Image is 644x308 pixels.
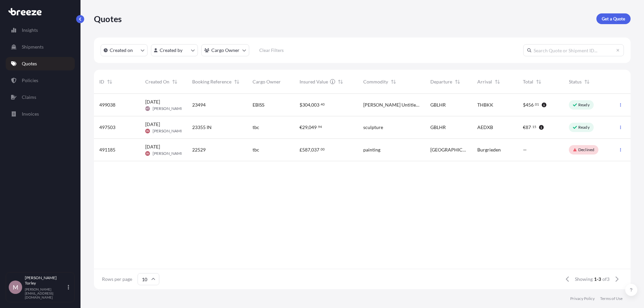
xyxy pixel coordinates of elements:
span: painting [363,146,380,153]
span: 049 [309,125,317,130]
span: , [310,147,311,152]
button: Sort [535,78,543,86]
span: € [300,125,302,130]
span: $ [523,103,526,107]
p: [PERSON_NAME] Torley [25,275,66,286]
span: IN [146,150,149,157]
span: [PERSON_NAME] [153,106,184,111]
span: MT [146,105,150,112]
p: Quotes [22,60,37,67]
span: 497503 [99,124,115,131]
span: Created On [145,78,169,85]
span: 23494 [192,102,206,108]
span: . [320,103,320,106]
span: Booking Reference [192,78,231,85]
span: 94 [318,126,322,128]
p: Invoices [22,111,39,117]
span: M [13,284,18,291]
button: Clear Filters [253,45,290,56]
button: Sort [493,78,501,86]
span: Departure [430,78,452,85]
a: Get a Quote [596,13,631,24]
span: . [320,148,320,150]
p: Quotes [94,13,122,24]
span: Cargo Owner [253,78,281,85]
span: 587 [302,147,310,152]
span: [PERSON_NAME] Untitled, 2023 Oil, Flashe on linen, wooden frame 52.3 x 41.9 x 4 cm / 20 ½ x 16 ½ ... [363,102,420,108]
a: Claims [6,90,75,104]
span: 00 [321,148,325,150]
span: . [531,126,532,128]
span: GBLHR [430,102,446,108]
input: Search Quote or Shipment ID... [523,44,624,56]
span: . [534,103,535,106]
span: 23355 IN [192,124,212,131]
p: Get a Quote [602,15,625,22]
a: Policies [6,74,75,87]
span: 29 [302,125,308,130]
p: Created on [110,47,133,54]
button: cargoOwner Filter options [201,44,249,56]
span: [GEOGRAPHIC_DATA] [430,146,467,153]
button: Sort [336,78,344,86]
p: Insights [22,27,38,34]
a: Quotes [6,57,75,70]
span: 15 [532,126,536,128]
span: — [523,146,527,153]
p: Cargo Owner [211,47,239,54]
a: Privacy Policy [570,296,595,301]
p: Ready [578,125,590,130]
span: 1-3 [594,276,601,283]
span: ID [99,78,104,85]
button: Sort [453,78,462,86]
span: $ [300,103,302,107]
span: Total [523,78,533,85]
p: Created by [160,47,182,54]
button: Sort [106,78,114,86]
span: AEDXB [477,124,493,131]
span: , [310,103,311,107]
span: , [308,125,309,130]
p: Policies [22,77,38,84]
p: Clear Filters [259,47,284,54]
a: Invoices [6,107,75,121]
p: [PERSON_NAME][EMAIL_ADDRESS][DOMAIN_NAME] [25,287,66,299]
p: Claims [22,94,36,101]
button: createdBy Filter options [151,44,198,56]
span: € [523,125,526,130]
span: Insured Value [300,78,328,85]
span: 456 [526,103,534,107]
span: [PERSON_NAME] [153,151,184,156]
a: Insights [6,23,75,37]
p: Ready [578,102,590,108]
span: sculpture [363,124,383,131]
span: IN [146,128,149,134]
p: Terms of Use [600,296,623,301]
span: of 3 [602,276,609,283]
span: Showing [575,276,593,283]
button: createdOn Filter options [101,44,148,56]
span: [DATE] [145,143,160,150]
span: tbc [253,146,259,153]
button: Sort [171,78,179,86]
span: THBKK [477,102,493,108]
span: tbc [253,124,259,131]
span: [DATE] [145,121,160,128]
span: 40 [321,103,325,106]
span: 01 [535,103,539,106]
p: Declined [578,147,594,152]
span: . [317,126,318,128]
span: 491185 [99,146,115,153]
span: 22529 [192,146,206,153]
span: Commodity [363,78,388,85]
p: Shipments [22,44,44,50]
span: 304 [302,103,310,107]
a: Shipments [6,40,75,54]
button: Sort [389,78,397,86]
button: Sort [583,78,591,86]
span: £ [300,147,302,152]
span: Status [569,78,582,85]
span: Burgrieden [477,146,501,153]
span: Rows per page [102,276,132,283]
